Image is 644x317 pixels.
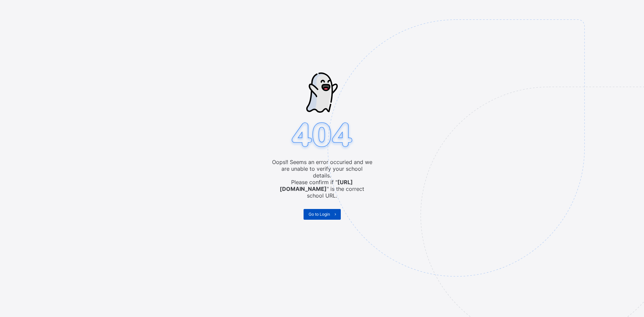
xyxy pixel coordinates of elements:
span: Please confirm if " " is the correct school URL. [272,179,372,199]
span: Go to Login [309,212,330,217]
span: Oops!! Seems an error occuried and we are unable to verify your school details. [272,159,372,179]
img: 404.8bbb34c871c4712298a25e20c4dc75c7.svg [289,120,355,151]
b: [URL][DOMAIN_NAME] [280,179,353,192]
img: ghost-strokes.05e252ede52c2f8dbc99f45d5e1f5e9f.svg [306,72,338,113]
